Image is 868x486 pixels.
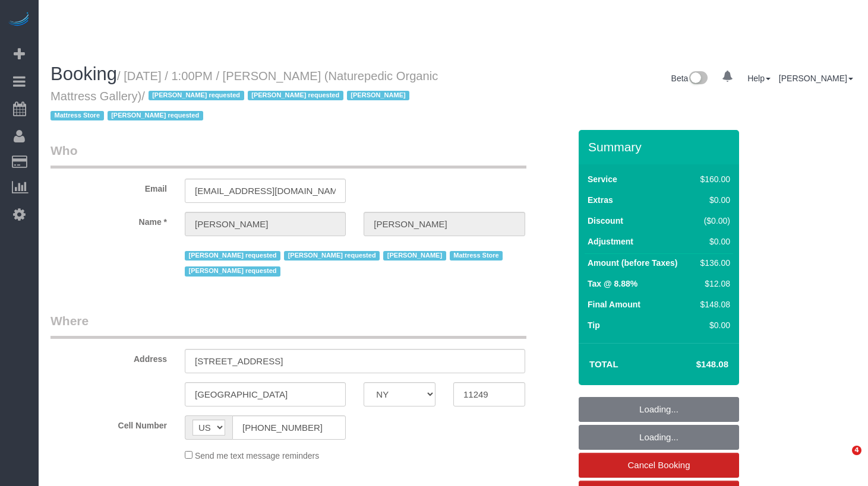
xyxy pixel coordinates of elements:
span: [PERSON_NAME] [347,91,409,100]
input: First Name [185,212,346,236]
span: [PERSON_NAME] requested [185,266,280,276]
div: ($0.00) [696,215,730,227]
strong: Total [589,359,618,369]
div: $0.00 [696,319,730,331]
div: $12.08 [696,278,730,290]
span: [PERSON_NAME] [383,251,446,261]
label: Tip [588,319,600,331]
small: / [DATE] / 1:00PM / [PERSON_NAME] (Naturepedic Organic Mattress Gallery) [50,69,438,123]
h3: Summary [588,140,733,154]
span: Mattress Store [50,111,104,120]
a: Beta [671,74,708,83]
span: 4 [852,446,861,455]
span: Send me text message reminders [195,451,319,460]
a: Help [747,74,771,83]
img: New interface [688,71,708,87]
input: Zip Code [453,382,525,406]
label: Tax @ 8.88% [588,278,637,290]
h4: $148.08 [661,360,728,370]
span: / [50,90,413,123]
label: Cell Number [42,415,176,431]
a: [PERSON_NAME] [779,74,853,83]
span: [PERSON_NAME] requested [248,91,343,100]
div: $148.08 [696,298,730,310]
span: [PERSON_NAME] requested [185,251,280,261]
div: $160.00 [696,173,730,185]
span: [PERSON_NAME] requested [108,111,203,120]
label: Name * [42,212,176,228]
span: [PERSON_NAME] requested [149,91,244,100]
div: $0.00 [696,236,730,247]
label: Final Amount [588,298,640,310]
iframe: Intercom live chat [828,446,856,474]
input: Email [185,179,346,203]
label: Adjustment [588,236,633,247]
input: Last Name [364,212,525,236]
div: $0.00 [696,194,730,206]
span: Booking [50,63,117,84]
div: $136.00 [696,257,730,269]
legend: Where [50,312,526,339]
input: Cell Number [232,415,346,440]
span: [PERSON_NAME] requested [284,251,380,261]
a: Cancel Booking [579,453,739,478]
label: Email [42,179,176,195]
label: Discount [588,215,623,227]
span: Mattress Store [450,251,503,261]
label: Extras [588,194,613,206]
legend: Who [50,142,526,169]
label: Address [42,349,176,365]
input: City [185,382,346,406]
label: Service [588,173,617,185]
label: Amount (before Taxes) [588,257,677,269]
